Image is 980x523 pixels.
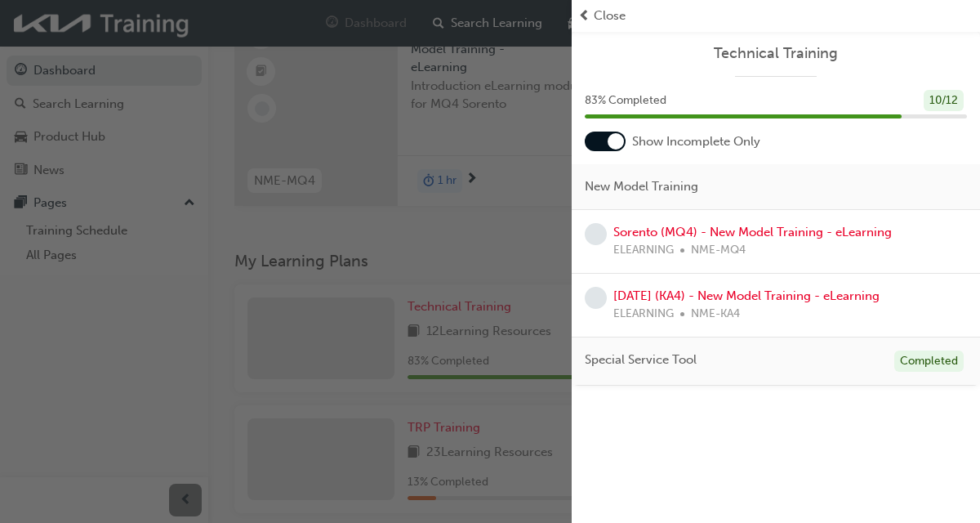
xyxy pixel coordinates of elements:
span: Special Service Tool [585,351,697,369]
div: 10 / 12 [924,90,964,112]
span: ELEARNING [613,241,674,260]
span: Close [594,7,626,25]
a: Sorento (MQ4) - New Model Training - eLearning [613,225,892,239]
span: NME-MQ4 [691,241,746,260]
a: [DATE] (KA4) - New Model Training - eLearning [613,288,880,303]
a: Technical Training [585,44,967,63]
span: Show Incomplete Only [632,132,760,151]
span: New Model Training [585,177,698,196]
span: NME-KA4 [691,305,740,324]
span: learningRecordVerb_NONE-icon [585,223,607,245]
span: 83 % Completed [585,92,666,110]
div: Completed [894,351,964,373]
span: prev-icon [578,7,590,25]
span: learningRecordVerb_NONE-icon [585,287,607,309]
button: prev-iconClose [578,7,973,25]
span: ELEARNING [613,305,674,324]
